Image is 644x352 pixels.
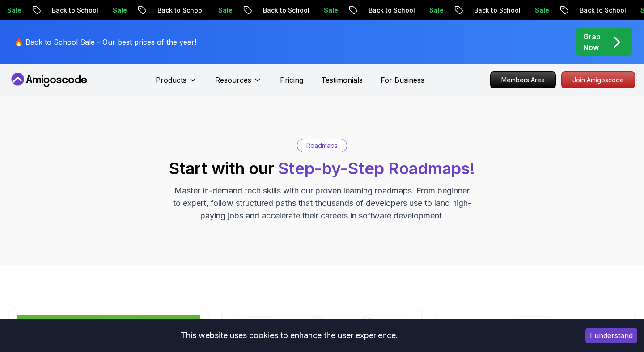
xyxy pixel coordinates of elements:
[278,159,475,178] span: Step-by-Step Roadmaps!
[315,6,343,15] p: Sale
[465,6,526,15] p: Back to School
[490,71,556,88] a: Members Area
[215,75,251,85] p: Resources
[571,6,631,15] p: Back to School
[420,6,449,15] p: Sale
[585,328,637,343] button: Accept cookies
[583,31,601,53] p: Grab Now
[561,71,635,88] a: Join Amigoscode
[104,6,132,15] p: Sale
[360,6,420,15] p: Back to School
[254,6,315,15] p: Back to School
[148,6,209,15] p: Back to School
[306,141,338,150] p: Roadmaps
[172,184,472,222] p: Master in-demand tech skills with our proven learning roadmaps. From beginner to expert, follow s...
[280,75,303,85] a: Pricing
[491,72,555,88] p: Members Area
[321,75,363,85] a: Testimonials
[562,72,635,88] p: Join Amigoscode
[156,75,186,85] p: Products
[381,75,424,85] a: For Business
[526,6,555,15] p: Sale
[7,326,572,345] div: This website uses cookies to enhance the user experience.
[43,6,104,15] p: Back to School
[169,159,475,177] h2: Start with our
[156,75,197,92] button: Products
[215,75,262,92] button: Resources
[14,37,196,47] p: 🔥 Back to School Sale - Our best prices of the year!
[209,6,238,15] p: Sale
